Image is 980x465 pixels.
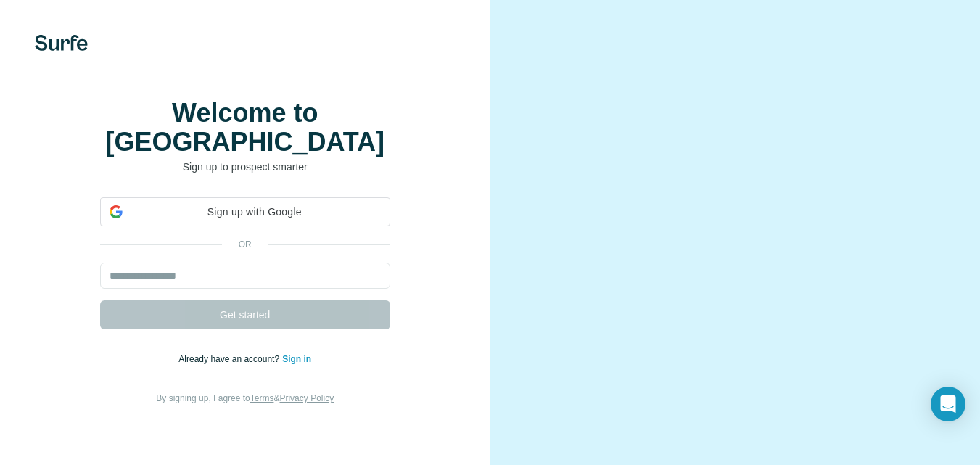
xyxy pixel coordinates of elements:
img: Surfe's logo [35,35,88,51]
div: Open Intercom Messenger [931,387,965,421]
span: Already have an account? [178,354,282,364]
a: Terms [250,393,274,403]
a: Sign in [282,354,311,364]
div: Sign up with Google [100,197,390,226]
span: By signing up, I agree to & [156,393,334,403]
p: Sign up to prospect smarter [100,160,390,174]
span: Sign up with Google [128,205,381,220]
p: or [222,238,268,251]
a: Privacy Policy [279,393,334,403]
h1: Welcome to [GEOGRAPHIC_DATA] [100,99,390,157]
